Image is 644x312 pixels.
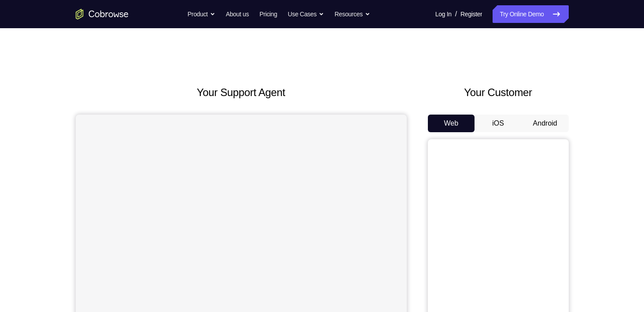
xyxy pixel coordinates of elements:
[335,5,370,23] button: Resources
[522,115,569,132] button: Android
[475,115,522,132] button: iOS
[428,115,475,132] button: Web
[428,85,569,100] h2: Your Customer
[226,5,249,23] a: About us
[188,5,215,23] button: Product
[259,5,277,23] a: Pricing
[288,5,324,23] button: Use Cases
[460,5,482,23] a: Register
[76,9,129,19] a: Go to the home page
[435,5,452,23] a: Log In
[76,85,407,100] h2: Your Support Agent
[493,5,568,23] a: Try Online Demo
[455,9,457,19] span: /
